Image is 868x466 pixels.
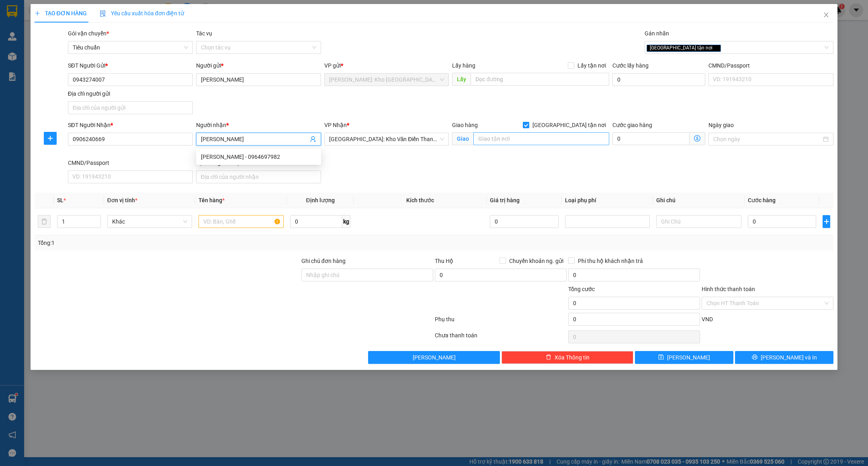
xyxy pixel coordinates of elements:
input: Ngày giao [713,135,821,144]
span: [GEOGRAPHIC_DATA] tận nơi [529,121,609,129]
span: Giao [452,132,473,145]
button: deleteXóa Thông tin [502,351,633,364]
span: plus [35,10,40,16]
span: CÔNG TY TNHH CHUYỂN PHÁT NHANH BẢO AN [63,27,160,42]
span: kg [342,215,350,228]
span: Hà Nội: Kho Văn Điển Thanh Trì [329,133,444,145]
span: Xóa Thông tin [555,353,590,362]
button: delete [38,215,51,228]
span: VP Nhận [324,122,347,128]
span: Lấy tận nơi [574,61,609,70]
span: Cước hàng [748,197,776,203]
span: user-add [310,136,316,142]
span: [PERSON_NAME] [667,353,710,362]
label: Hình thức thanh toán [702,286,755,292]
span: Phí thu hộ khách nhận trả [575,257,646,265]
input: Cước lấy hàng [612,73,705,86]
button: plus [44,132,57,145]
strong: PHIẾU DÁN LÊN HÀNG [57,4,162,14]
button: save[PERSON_NAME] [635,351,733,364]
span: Khác [112,216,188,228]
div: [PERSON_NAME] - 0964697982 [201,152,316,161]
div: Địa chỉ người gửi [68,89,193,98]
span: Giá trị hàng [490,197,520,203]
span: Tiêu chuẩn [73,41,188,53]
span: Chuyển khoản ng. gửi [506,257,567,265]
button: plus [823,215,830,228]
input: Địa chỉ của người nhận [196,170,321,183]
input: Dọc đường [471,73,609,86]
span: TẠO ĐƠN HÀNG [35,10,87,16]
span: dollar-circle [694,135,700,142]
div: Người nhận [196,121,321,129]
input: Ghi chú đơn hàng [301,269,433,281]
label: Cước lấy hàng [612,62,649,69]
span: delete [546,354,551,361]
span: Lấy hàng [452,62,475,69]
span: save [658,354,664,361]
input: Giao tận nơi [473,132,609,145]
span: [GEOGRAPHIC_DATA] tận nơi [647,45,721,52]
span: Đơn vị tính [107,197,137,203]
button: [PERSON_NAME] [368,351,500,364]
span: Ngày in phiếu: 15:57 ngày [54,16,165,25]
th: Loại phụ phí [562,193,653,208]
div: Phụ thu [434,315,567,329]
span: Định lượng [306,197,334,203]
label: Ghi chú đơn hàng [301,258,346,264]
div: Chưa thanh toán [434,331,567,345]
span: Mã đơn: HCM91209250007 [3,49,124,60]
button: printer[PERSON_NAME] và In [735,351,833,364]
span: Hồ Chí Minh: Kho Thủ Đức & Quận 9 [329,74,444,86]
input: 0 [490,215,558,228]
span: close [823,12,829,18]
span: [PERSON_NAME] [413,353,456,362]
div: SĐT Người Nhận [68,121,193,129]
div: CMND/Passport [708,61,833,70]
label: Cước giao hàng [612,122,652,128]
th: Ghi chú [653,193,745,208]
span: plus [823,218,830,225]
span: Thu Hộ [435,258,453,264]
img: icon [100,10,106,17]
span: Lấy [452,73,471,86]
button: Close [815,4,837,27]
span: Gói vận chuyển [68,30,109,37]
div: ngô văn hiển - 0964697982 [196,150,321,163]
input: Ghi Chú [656,215,741,228]
input: Địa chỉ của người gửi [68,101,193,114]
div: VP gửi [324,61,449,70]
span: [PHONE_NUMBER] [3,27,61,41]
input: VD: Bàn, Ghế [199,215,284,228]
div: Người gửi [196,61,321,70]
span: Yêu cầu xuất hóa đơn điện tử [100,10,184,16]
span: VND [702,316,713,322]
span: SL [57,197,63,203]
span: [PERSON_NAME] và In [761,353,817,362]
div: Tổng: 1 [38,238,335,247]
label: Tác vụ [196,30,212,37]
span: Tổng cước [568,286,595,292]
span: printer [752,354,757,361]
span: Kích thước [406,197,434,203]
span: plus [44,135,56,142]
label: Ngày giao [708,122,734,128]
label: Gán nhãn [645,30,669,37]
span: close [714,46,718,50]
div: SĐT Người Gửi [68,61,193,70]
span: Giao hàng [452,122,478,128]
span: Tên hàng [199,197,225,203]
div: CMND/Passport [68,158,193,167]
strong: CSKH: [22,27,43,34]
input: Cước giao hàng [612,132,690,145]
